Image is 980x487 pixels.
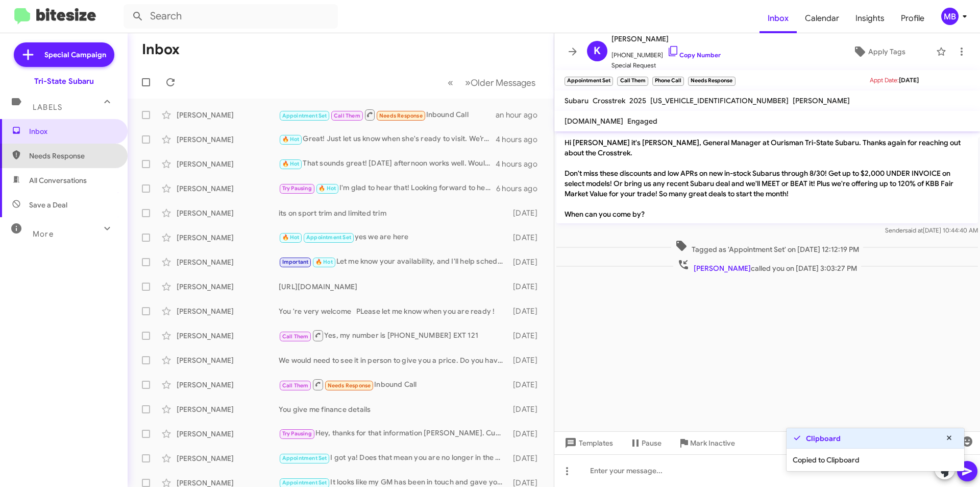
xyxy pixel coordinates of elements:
[667,51,721,59] a: Copy Number
[496,159,546,169] div: 4 hours ago
[279,182,496,194] div: I'm glad to hear that! Looking forward to helping you with your Subaru. Let's make sure everythin...
[442,72,459,93] button: Previous
[617,77,648,86] small: Call Them
[508,380,546,390] div: [DATE]
[508,453,546,463] div: [DATE]
[611,60,721,71] span: Special Request
[465,76,471,89] span: »
[508,306,546,316] div: [DATE]
[508,208,546,218] div: [DATE]
[508,282,546,292] div: [DATE]
[556,133,978,223] p: Hi [PERSON_NAME] it's [PERSON_NAME], General Manager at Ourisman Tri-State Subaru. Thanks again f...
[279,158,496,170] div: That sounds great! [DATE] afternoon works well. Would you like to schedule a specific time to visit?
[508,355,546,365] div: [DATE]
[328,382,371,389] span: Needs Response
[611,45,721,60] span: [PHONE_NUMBER]
[868,42,905,61] span: Apply Tags
[29,151,116,161] span: Needs Response
[941,8,959,25] div: MB
[33,229,54,239] span: More
[318,185,336,192] span: 🔥 Hot
[177,355,279,365] div: [PERSON_NAME]
[282,430,312,437] span: Try Pausing
[621,434,670,452] button: Pause
[670,434,743,452] button: Mark Inactive
[282,259,309,265] span: Important
[694,264,751,273] span: [PERSON_NAME]
[177,110,279,120] div: [PERSON_NAME]
[759,4,797,33] a: Inbox
[279,133,496,145] div: Great! Just let us know when she's ready to visit. We’re excited to assist her with the Solterra.
[442,72,542,93] nav: Page navigation example
[177,159,279,169] div: [PERSON_NAME]
[565,77,613,86] small: Appointment Set
[565,96,589,105] span: Subaru
[279,108,496,121] div: Inbound Call
[893,4,933,33] a: Profile
[642,434,661,452] span: Pause
[847,4,893,33] a: Insights
[496,134,546,145] div: 4 hours ago
[279,256,508,268] div: Let me know your availability, and I'll help schedule an appointment for you to come in!
[282,455,327,461] span: Appointment Set
[899,76,919,84] span: [DATE]
[177,429,279,439] div: [PERSON_NAME]
[177,208,279,218] div: [PERSON_NAME]
[177,453,279,463] div: [PERSON_NAME]
[282,382,309,389] span: Call Them
[508,257,546,267] div: [DATE]
[33,103,62,112] span: Labels
[826,42,931,61] button: Apply Tags
[279,378,508,391] div: Inbound Call
[282,112,327,119] span: Appointment Set
[496,110,546,120] div: an hour ago
[448,76,453,89] span: «
[142,41,180,58] h1: Inbox
[797,4,847,33] a: Calendar
[177,134,279,145] div: [PERSON_NAME]
[29,126,116,136] span: Inbox
[629,96,646,105] span: 2025
[177,404,279,414] div: [PERSON_NAME]
[671,240,863,254] span: Tagged as 'Appointment Set' on [DATE] 12:12:19 PM
[793,96,850,105] span: [PERSON_NAME]
[508,429,546,439] div: [DATE]
[177,306,279,316] div: [PERSON_NAME]
[379,112,423,119] span: Needs Response
[594,43,601,59] span: K
[688,77,735,86] small: Needs Response
[593,96,625,105] span: Crosstrek
[282,333,309,340] span: Call Them
[508,331,546,341] div: [DATE]
[334,112,360,119] span: Call Them
[870,76,899,84] span: Appt Date:
[787,449,964,471] div: Copied to Clipboard
[459,72,542,93] button: Next
[177,233,279,243] div: [PERSON_NAME]
[690,434,735,452] span: Mark Inactive
[508,233,546,243] div: [DATE]
[508,404,546,414] div: [DATE]
[177,331,279,341] div: [PERSON_NAME]
[177,380,279,390] div: [PERSON_NAME]
[177,257,279,267] div: [PERSON_NAME]
[562,434,613,452] span: Templates
[933,8,969,25] button: MB
[279,452,508,464] div: I got ya! Does that mean you are no longer in the market or are you now looking for a crossover SUV?
[279,404,508,414] div: You give me finance details
[279,231,508,243] div: yes we are here
[279,329,508,342] div: Yes, my number is [PHONE_NUMBER] EXT 121
[282,185,312,192] span: Try Pausing
[177,282,279,292] div: [PERSON_NAME]
[471,77,535,88] span: Older Messages
[650,96,789,105] span: [US_VEHICLE_IDENTIFICATION_NUMBER]
[554,434,621,452] button: Templates
[279,306,508,316] div: You 're very welcome PLease let me know when you are ready !
[806,433,841,444] strong: Clipboard
[905,226,923,234] span: said at
[611,33,721,45] span: [PERSON_NAME]
[279,208,508,218] div: its on sport trim and limited trim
